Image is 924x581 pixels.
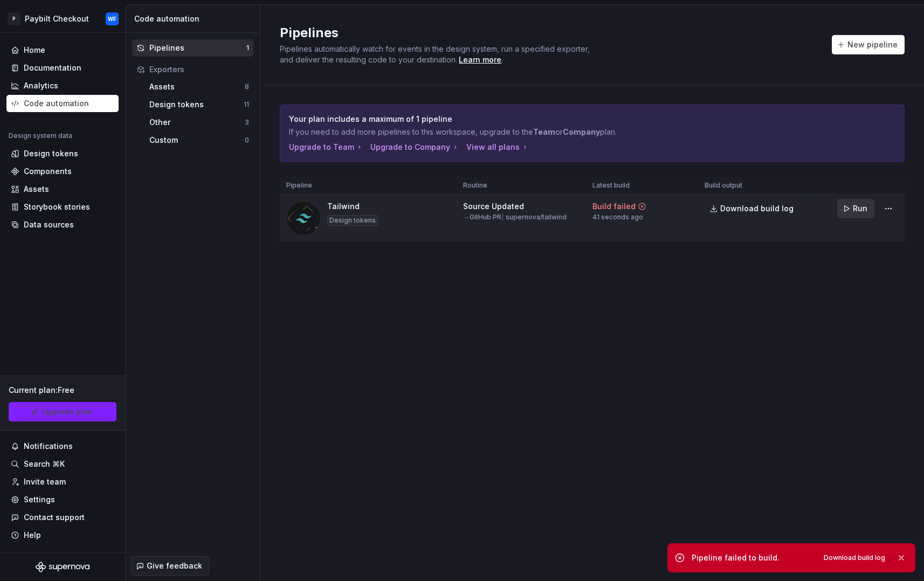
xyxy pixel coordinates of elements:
th: Build output [698,177,807,195]
button: Run [837,199,874,218]
a: Home [6,41,119,59]
div: Design system data [9,132,72,140]
div: 1 [246,44,249,52]
div: 11 [244,100,249,109]
button: Give feedback [131,556,209,576]
div: Custom [149,135,245,146]
button: New pipeline [832,35,905,54]
a: Storybook stories [6,198,119,216]
div: → GitHub PR supernova/tailwind [463,213,567,222]
div: Design tokens [327,215,378,226]
a: Settings [6,491,119,508]
div: Design tokens [149,99,244,110]
div: Current plan : Free [9,385,116,396]
div: Contact support [24,512,85,523]
th: Routine [457,177,586,195]
button: Notifications [6,438,119,455]
p: Your plan includes a maximum of 1 pipeline [289,114,820,124]
a: Data sources [6,216,119,233]
div: Build failed [592,201,636,212]
div: Notifications [24,441,73,452]
div: Code automation [134,13,256,24]
div: 8 [245,82,249,91]
button: Help [6,527,119,544]
div: 41 seconds ago [592,213,643,222]
div: Assets [149,81,245,92]
div: Pipelines [149,43,246,53]
button: Pipelines1 [132,39,253,57]
a: Design tokens [6,145,119,162]
button: Contact support [6,509,119,526]
button: Other3 [145,114,253,131]
span: . [457,56,503,64]
button: Upgrade to Team [289,142,364,153]
a: Code automation [6,95,119,112]
div: Invite team [24,476,66,487]
button: Download build log [819,550,890,565]
th: Latest build [586,177,698,195]
h2: Pipelines [280,24,819,41]
div: Analytics [24,80,58,91]
span: Give feedback [147,561,202,571]
div: Settings [24,494,55,505]
button: Custom0 [145,132,253,149]
div: WF [108,15,116,23]
button: View all plans [466,142,529,153]
button: Download build log [705,199,801,218]
div: 3 [245,118,249,127]
div: Data sources [24,219,74,230]
div: Tailwind [327,201,360,212]
span: Run [853,203,867,214]
span: | [501,213,504,221]
div: Assets [24,184,49,195]
p: If you need to add more pipelines to this workspace, upgrade to the or plan. [289,127,820,137]
a: Assets [6,181,119,198]
svg: Supernova Logo [36,562,89,572]
a: Learn more [459,54,501,65]
div: Exporters [149,64,249,75]
div: Documentation [24,63,81,73]
div: Design tokens [24,148,78,159]
span: Pipelines automatically watch for events in the design system, run a specified exporter, and deli... [280,44,592,64]
div: Help [24,530,41,541]
a: Invite team [6,473,119,490]
span: Upgrade plan [42,406,93,417]
a: Components [6,163,119,180]
span: Download build log [720,203,794,214]
div: Paybilt Checkout [25,13,89,24]
div: 0 [245,136,249,144]
button: Search ⌘K [6,455,119,473]
div: Search ⌘K [24,459,65,469]
div: Code automation [24,98,89,109]
button: Upgrade to Company [370,142,460,153]
span: Download build log [824,554,885,562]
a: Documentation [6,59,119,77]
div: Source Updated [463,201,524,212]
div: Home [24,45,45,56]
a: Upgrade plan [9,402,116,421]
button: PPaybilt CheckoutWF [2,7,123,30]
strong: Company [563,127,600,136]
button: Design tokens11 [145,96,253,113]
th: Pipeline [280,177,457,195]
div: P [8,12,20,25]
div: Other [149,117,245,128]
div: Components [24,166,72,177]
strong: Team [533,127,555,136]
div: Pipeline failed to build. [692,552,812,563]
a: Analytics [6,77,119,94]
span: New pipeline [847,39,898,50]
div: Storybook stories [24,202,90,212]
button: Assets8 [145,78,253,95]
